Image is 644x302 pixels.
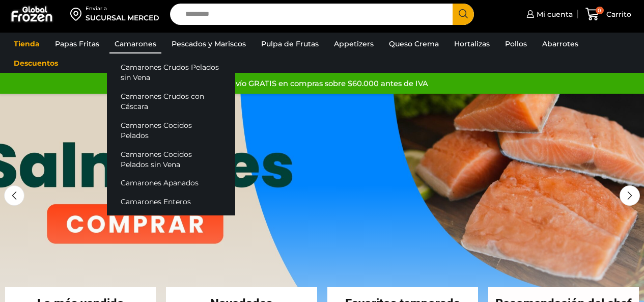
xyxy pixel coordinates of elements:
a: Hortalizas [449,34,495,53]
div: Previous slide [4,185,24,206]
a: Pulpa de Frutas [256,34,324,53]
div: Enviar a [86,5,159,12]
a: Camarones Crudos con Cáscara [107,87,235,116]
a: Pescados y Mariscos [166,34,251,53]
a: Mi cuenta [524,4,573,24]
a: Abarrotes [537,34,583,53]
a: Camarones [109,34,161,53]
span: Mi cuenta [534,9,573,19]
span: 0 [596,7,604,15]
a: Descuentos [9,53,63,73]
a: Tienda [9,34,45,53]
button: Search button [453,4,474,25]
div: Next slide [620,185,640,206]
div: SUCURSAL MERCED [86,13,159,23]
img: address-field-icon.svg [70,5,86,22]
a: Pollos [500,34,532,53]
a: Camarones Crudos Pelados sin Vena [107,58,235,87]
a: Papas Fritas [50,34,104,53]
a: 0 Carrito [583,2,634,26]
a: Camarones Enteros [107,193,235,211]
a: Queso Crema [384,34,444,53]
a: Camarones Cocidos Pelados sin Vena [107,145,235,174]
a: Appetizers [329,34,379,53]
span: Carrito [604,9,631,19]
a: Camarones Cocidos Pelados [107,116,235,145]
a: Camarones Apanados [107,174,235,193]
